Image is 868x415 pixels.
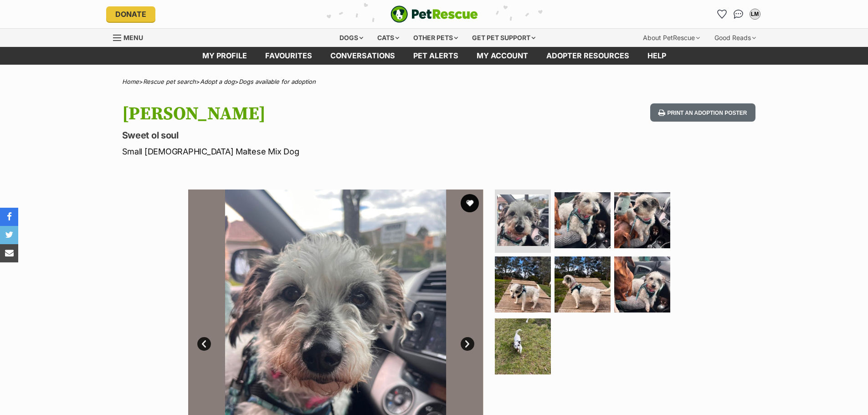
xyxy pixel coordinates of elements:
[555,256,611,313] img: Photo of Candice
[467,47,537,65] a: My account
[106,6,155,22] a: Donate
[715,7,729,21] a: Favourites
[461,194,479,212] button: favourite
[193,47,256,65] a: My profile
[537,47,638,65] a: Adopter resources
[734,10,743,19] img: chat-41dd97257d64d25036548639549fe6c8038ab92f7586957e7f3b1b290dea8141.svg
[715,7,762,21] ul: Account quick links
[466,29,542,47] div: Get pet support
[407,29,464,47] div: Other pets
[200,78,235,85] a: Adopt a dog
[390,5,478,23] a: PetRescue
[122,78,139,85] a: Home
[614,192,670,248] img: Photo of Candice
[497,195,549,246] img: Photo of Candice
[321,47,404,65] a: conversations
[637,29,706,47] div: About PetRescue
[122,129,508,142] p: Sweet ol soul
[333,29,370,47] div: Dogs
[113,29,149,45] a: Menu
[197,337,211,351] a: Prev
[123,34,143,41] span: Menu
[748,7,762,21] button: My account
[122,103,508,124] h1: [PERSON_NAME]
[143,78,196,85] a: Rescue pet search
[638,47,675,65] a: Help
[731,7,746,21] a: Conversations
[461,337,474,351] a: Next
[371,29,406,47] div: Cats
[555,192,611,248] img: Photo of Candice
[650,103,755,122] button: Print an adoption poster
[99,78,769,85] div: > > >
[495,318,551,374] img: Photo of Candice
[122,145,508,158] p: Small [DEMOGRAPHIC_DATA] Maltese Mix Dog
[256,47,321,65] a: Favourites
[750,10,760,19] div: LM
[239,78,316,85] a: Dogs available for adoption
[614,256,670,313] img: Photo of Candice
[390,5,478,23] img: logo-e224e6f780fb5917bec1dbf3a21bbac754714ae5b6737aabdf751b685950b380.svg
[495,256,551,313] img: Photo of Candice
[404,47,467,65] a: Pet alerts
[708,29,762,47] div: Good Reads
